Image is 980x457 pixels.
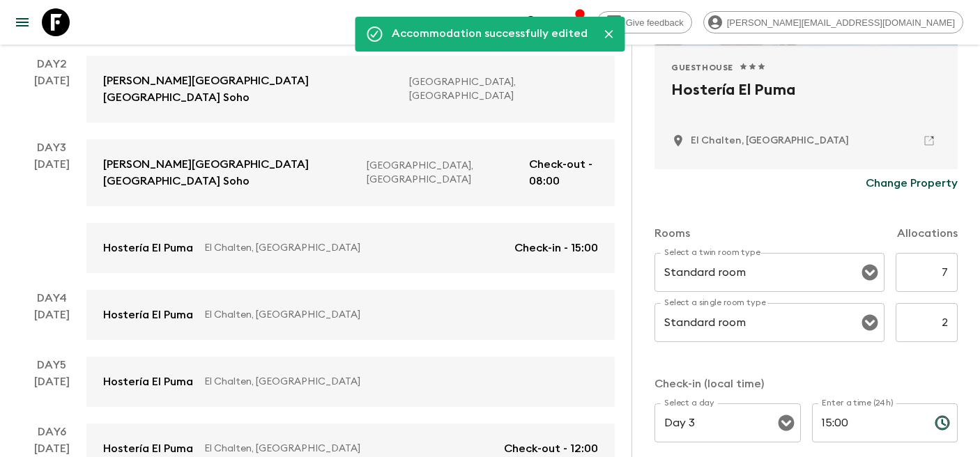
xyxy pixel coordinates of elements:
p: [GEOGRAPHIC_DATA], [GEOGRAPHIC_DATA] [367,159,518,187]
p: Day 3 [17,139,86,156]
p: Day 4 [17,290,86,307]
label: Select a single room type [664,297,766,309]
span: Guesthouse [671,62,733,73]
a: Give feedback [597,11,692,33]
div: [DATE] [34,307,70,340]
label: Select a twin room type [664,247,760,258]
div: [PERSON_NAME][EMAIL_ADDRESS][DOMAIN_NAME] [703,11,963,33]
button: Open [860,263,880,282]
p: Check-in - 15:00 [514,240,598,256]
p: Allocations [897,225,958,242]
p: [PERSON_NAME][GEOGRAPHIC_DATA] [GEOGRAPHIC_DATA] Soho [103,72,398,106]
p: Day 5 [17,357,86,373]
button: Change Property [866,169,958,197]
p: Rooms [654,225,690,242]
button: Close [599,24,620,45]
button: search adventures [519,8,546,36]
p: Day 6 [17,424,86,440]
h2: Hostería El Puma [671,79,941,123]
a: [PERSON_NAME][GEOGRAPHIC_DATA] [GEOGRAPHIC_DATA] Soho[GEOGRAPHIC_DATA], [GEOGRAPHIC_DATA] [86,56,615,123]
a: Hostería El PumaEl Chalten, [GEOGRAPHIC_DATA] [86,290,615,340]
p: Check-out - 12:00 [504,440,598,457]
span: Give feedback [618,17,691,28]
p: Day 2 [17,56,86,72]
p: El Chalten, [GEOGRAPHIC_DATA] [204,375,587,389]
p: [PERSON_NAME][GEOGRAPHIC_DATA] [GEOGRAPHIC_DATA] Soho [103,156,355,189]
p: [GEOGRAPHIC_DATA], [GEOGRAPHIC_DATA] [409,75,587,103]
input: hh:mm [812,403,924,442]
a: [PERSON_NAME][GEOGRAPHIC_DATA] [GEOGRAPHIC_DATA] Soho[GEOGRAPHIC_DATA], [GEOGRAPHIC_DATA]Check-ou... [86,139,615,206]
p: Hostería El Puma [103,440,193,457]
a: Hostería El PumaEl Chalten, [GEOGRAPHIC_DATA] [86,357,615,407]
p: Hostería El Puma [103,240,193,256]
div: [DATE] [34,373,70,407]
div: Accommodation successfully edited [392,21,588,47]
button: Choose time, selected time is 3:00 PM [928,409,956,437]
p: Hostería El Puma [103,373,193,390]
button: Open [776,413,796,433]
p: Check-out - 08:00 [529,156,598,189]
a: Hostería El PumaEl Chalten, [GEOGRAPHIC_DATA]Check-in - 15:00 [86,223,615,273]
div: [DATE] [34,156,70,273]
p: El Chalten, [GEOGRAPHIC_DATA] [204,241,503,255]
div: [DATE] [34,72,70,123]
p: El Chalten, [GEOGRAPHIC_DATA] [204,442,493,456]
span: [PERSON_NAME][EMAIL_ADDRESS][DOMAIN_NAME] [719,17,963,28]
button: Open [860,313,880,332]
p: Change Property [866,175,958,192]
p: Check-in (local time) [654,375,958,392]
p: El Chalten, Argentina [691,134,849,148]
label: Enter a time (24h) [822,397,894,409]
p: El Chalten, [GEOGRAPHIC_DATA] [204,308,587,322]
p: Hostería El Puma [103,307,193,323]
button: menu [8,8,36,36]
label: Select a day [664,397,714,409]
